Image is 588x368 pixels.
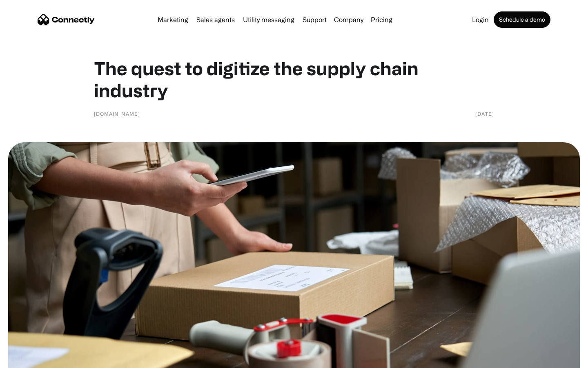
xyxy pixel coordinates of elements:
[16,354,49,365] ul: Language list
[154,16,192,23] a: Marketing
[469,16,492,23] a: Login
[475,110,494,118] div: [DATE]
[94,57,494,101] h1: The quest to digitize the supply chain industry
[8,354,49,365] aside: Language selected: English
[494,11,550,28] a: Schedule a demo
[334,14,363,25] div: Company
[193,16,238,23] a: Sales agents
[367,16,396,23] a: Pricing
[240,16,298,23] a: Utility messaging
[299,16,330,23] a: Support
[94,110,140,118] div: [DOMAIN_NAME]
